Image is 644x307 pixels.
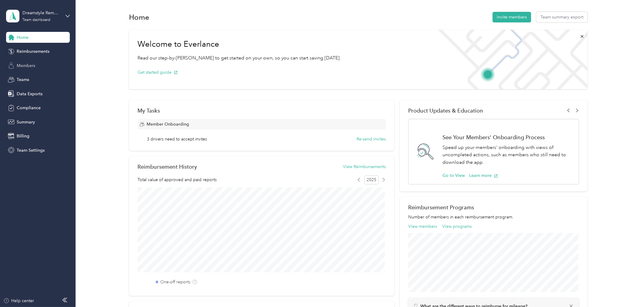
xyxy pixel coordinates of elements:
[137,177,217,183] span: Total value of approved and paid reports
[610,273,644,307] iframe: Everlance-gr Chat Button Frame
[17,147,45,153] span: Team Settings
[364,175,379,184] span: 2025
[469,172,498,179] button: Learn more
[17,105,41,111] span: Compliance
[137,107,386,114] div: My Tasks
[408,107,483,114] span: Product Updates & Education
[408,214,579,220] p: Number of members in each reimbursement program.
[357,136,386,142] button: Re-send invites
[536,12,588,22] button: Team summary export
[147,136,207,142] span: 3 drivers need to accept invites
[17,62,35,69] span: Members
[17,119,35,125] span: Summary
[17,48,49,55] span: Reimbursements
[3,298,34,304] button: Help center
[17,76,29,83] span: Teams
[17,91,42,97] span: Data Exports
[442,144,573,166] p: Speed up your members' onboarding with views of uncompleted actions, such as members who still ne...
[22,10,60,16] div: Dreamstyle Remodeling
[147,121,189,127] span: Member Onboarding
[160,279,190,285] label: One-off reports
[442,223,472,230] button: View programs
[408,204,579,211] h2: Reimbursement Programs
[137,39,341,49] h1: Welcome to Everlance
[442,172,465,179] button: Go to View
[137,69,178,76] button: Get started guide
[129,14,149,20] h1: Home
[137,54,341,62] p: Read our step-by-[PERSON_NAME] to get started on your own, so you can start saving [DATE].
[408,223,437,230] button: View members
[17,133,29,139] span: Billing
[22,18,50,22] div: Team dashboard
[137,164,197,170] h2: Reimbursement History
[17,34,29,41] span: Home
[343,164,386,170] button: View Reimbursements
[432,30,588,89] img: Welcome to everlance
[493,12,531,22] button: Invite members
[442,134,573,140] h1: See Your Members' Onboarding Process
